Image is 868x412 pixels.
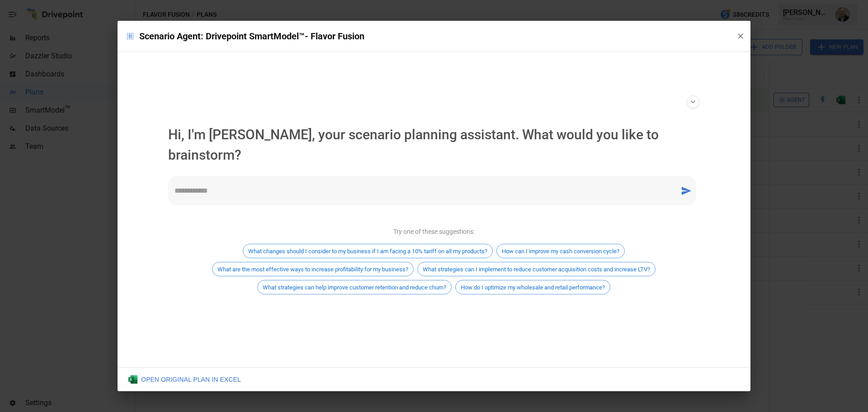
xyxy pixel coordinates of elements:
span: What strategies can I implement to reduce customer acquisition costs and increase LTV? [418,266,655,273]
button: Show agent settings [687,95,699,108]
img: Excel [128,375,137,384]
span: What are the most effective ways to increase profitability for my business? [212,266,413,273]
span: How do I optimize my wholesale and retail performance? [456,284,610,291]
p: Scenario Agent: Drivepoint SmartModel™- Flavor Fusion [125,29,729,43]
p: Try one of these suggestions: [393,227,475,237]
span: What strategies can help improve customer retention and reduce churn? [258,284,451,291]
p: Hi, I'm [PERSON_NAME], your scenario planning assistant. What would you like to brainstorm? [168,124,700,165]
div: OPEN ORIGINAL PLAN IN EXCEL [128,375,241,384]
span: How can I improve my cash conversion cycle? [497,248,624,255]
span: What changes should I consider to my business if I am facing a 10% tariff on all my products? [243,248,492,255]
